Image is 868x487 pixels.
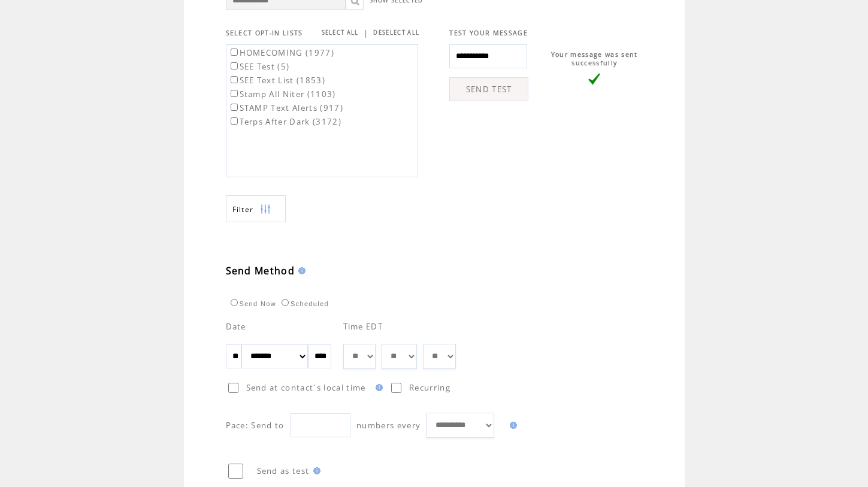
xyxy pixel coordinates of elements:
a: DESELECT ALL [373,29,419,37]
img: help.gif [372,384,383,391]
label: Send Now [228,300,276,307]
img: help.gif [295,267,306,274]
span: TEST YOUR MESSAGE [449,29,528,37]
input: Terps After Dark (3172) [231,117,238,125]
a: Filter [226,195,286,222]
span: | [364,28,368,38]
span: Your message was sent successfully [551,50,638,67]
label: SEE Test (5) [228,61,290,72]
label: SEE Text List (1853) [228,75,326,86]
label: Stamp All Niter (1103) [228,89,336,99]
label: STAMP Text Alerts (917) [228,102,344,113]
span: SELECT OPT-IN LISTS [226,29,303,37]
span: Date [226,321,246,332]
span: Send at contact`s local time [246,382,366,393]
input: HOMECOMING (1977) [231,49,238,56]
a: SELECT ALL [322,29,359,37]
span: Time EDT [343,321,383,332]
label: Terps After Dark (3172) [228,116,342,127]
input: SEE Text List (1853) [231,76,238,83]
label: Scheduled [279,300,329,307]
label: HOMECOMING (1977) [228,47,335,58]
input: Stamp All Niter (1103) [231,90,238,97]
input: STAMP Text Alerts (917) [231,104,238,111]
input: Send Now [231,299,238,306]
img: help.gif [506,422,517,429]
input: SEE Test (5) [231,62,238,69]
img: vLarge.png [588,73,600,85]
input: Scheduled [282,299,289,306]
span: numbers every [356,420,421,431]
span: Send Method [226,264,295,277]
img: filters.png [260,196,271,223]
span: Send as test [257,465,310,476]
span: Recurring [409,382,450,393]
span: Pace: Send to [226,420,285,431]
span: Show filters [232,204,254,214]
img: help.gif [310,467,320,474]
a: SEND TEST [449,77,528,101]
